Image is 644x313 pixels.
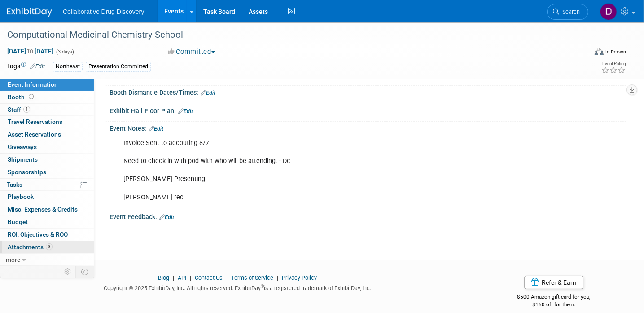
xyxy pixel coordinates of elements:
[165,47,219,57] button: Committed
[63,8,144,15] span: Collaborative Drug Discovery
[159,214,174,220] a: Edit
[6,256,20,263] span: more
[7,47,54,55] span: [DATE] [DATE]
[224,274,230,281] span: |
[0,203,94,216] a: Misc. Expenses & Credits
[8,231,68,238] span: ROI, Objectives & ROO
[110,210,626,222] div: Event Feedback:
[178,274,186,281] a: API
[8,93,35,101] span: Booth
[178,108,193,115] a: Edit
[0,191,94,203] a: Playbook
[4,27,574,43] div: Computational Medicinal Chemistry School
[601,62,626,66] div: Event Rating
[86,62,151,71] div: Presentation Committed
[231,274,273,281] a: Terms of Service
[188,274,193,281] span: |
[110,104,626,116] div: Exhibit Hall Floor Plan:
[201,90,215,96] a: Edit
[275,274,280,281] span: |
[8,143,37,150] span: Giveaways
[8,131,61,138] span: Asset Reservations
[0,128,94,141] a: Asset Reservations
[482,287,626,308] div: $500 Amazon gift card for you,
[0,104,94,116] a: Staff1
[0,154,94,166] a: Shipments
[282,274,317,281] a: Privacy Policy
[7,282,468,292] div: Copyright © 2025 ExhibitDay, Inc. All rights reserved. ExhibitDay is a registered trademark of Ex...
[524,276,583,289] a: Refer & Earn
[8,106,30,113] span: Staff
[0,254,94,266] a: more
[8,218,28,225] span: Budget
[0,116,94,128] a: Travel Reservations
[482,301,626,309] div: $150 off for them.
[559,9,580,15] span: Search
[605,48,626,55] div: In-Person
[8,193,34,200] span: Playbook
[0,179,94,191] a: Tasks
[8,156,38,163] span: Shipments
[8,118,62,125] span: Travel Reservations
[0,166,94,178] a: Sponsorships
[8,168,46,176] span: Sponsorships
[8,243,53,251] span: Attachments
[595,48,604,55] img: Format-Inperson.png
[149,126,163,132] a: Edit
[158,274,169,281] a: Blog
[7,8,52,17] img: ExhibitDay
[0,91,94,103] a: Booth
[7,181,22,188] span: Tasks
[60,266,76,278] td: Personalize Event Tab Strip
[600,3,617,20] img: Daniel Castro
[7,62,45,72] td: Tags
[261,284,264,289] sup: ®
[27,93,35,100] span: Booth not reserved yet
[0,216,94,228] a: Budget
[46,243,53,250] span: 3
[76,266,94,278] td: Toggle Event Tabs
[0,229,94,241] a: ROI, Objectives & ROO
[26,48,35,55] span: to
[55,49,74,55] span: (3 days)
[110,122,626,133] div: Event Notes:
[547,4,588,20] a: Search
[8,81,58,88] span: Event Information
[53,62,83,71] div: Northeast
[30,63,45,70] a: Edit
[534,47,626,60] div: Event Format
[0,241,94,253] a: Attachments3
[23,106,30,113] span: 1
[8,206,78,213] span: Misc. Expenses & Credits
[0,141,94,153] a: Giveaways
[117,134,526,207] div: Invoice Sent to accouting 8/7 Need to check in with pod with who will be attending. - Dc [PERSON_...
[110,86,626,97] div: Booth Dismantle Dates/Times:
[171,274,176,281] span: |
[0,79,94,91] a: Event Information
[195,274,223,281] a: Contact Us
